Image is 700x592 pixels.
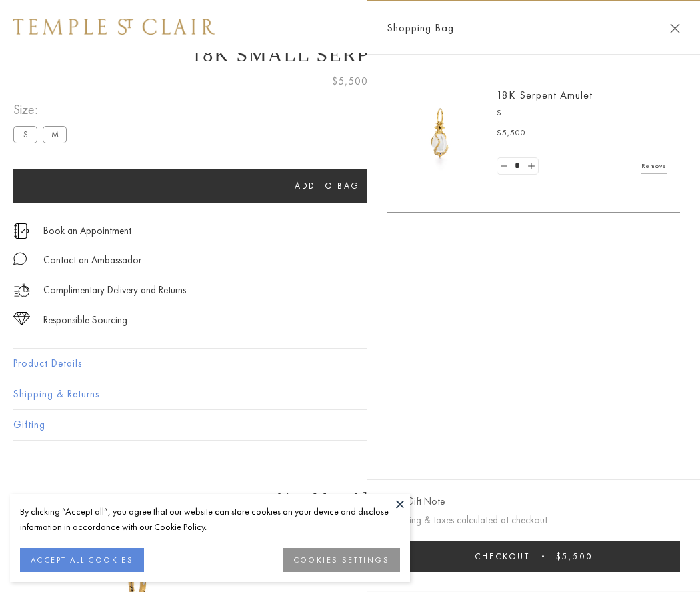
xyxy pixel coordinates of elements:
span: $5,500 [332,73,368,90]
div: Responsible Sourcing [43,312,127,329]
div: Contact an Ambassador [43,252,141,269]
img: Temple St. Clair [13,19,215,35]
span: Add to bag [295,180,360,191]
label: M [43,126,67,143]
a: Book an Appointment [43,223,131,238]
span: Shopping Bag [387,19,454,37]
button: Gifting [13,410,687,440]
button: Add Gift Note [387,493,445,510]
img: P51836-E11SERPPV [400,93,480,173]
img: MessageIcon-01_2.svg [13,252,27,265]
div: By clicking “Accept all”, you agree that our website can store cookies on your device and disclos... [20,504,400,535]
span: $5,500 [497,127,526,140]
p: Complimentary Delivery and Returns [43,282,186,299]
img: icon_sourcing.svg [13,312,30,325]
h1: 18K Small Serpent Amulet [13,43,687,66]
button: Checkout $5,500 [387,541,680,572]
img: icon_appointment.svg [13,223,29,239]
button: Product Details [13,349,687,379]
p: S [497,107,667,120]
span: $5,500 [556,551,593,562]
span: Size: [13,99,72,121]
button: COOKIES SETTINGS [283,548,400,572]
button: Shipping & Returns [13,379,687,409]
a: Remove [641,159,667,173]
p: Shipping & taxes calculated at checkout [387,512,680,529]
label: S [13,126,37,143]
button: Add to bag [13,169,641,203]
button: Close Shopping Bag [670,23,680,33]
span: Checkout [475,551,530,562]
h3: You May Also Like [33,488,667,509]
a: Set quantity to 0 [497,158,511,175]
img: icon_delivery.svg [13,282,30,299]
button: ACCEPT ALL COOKIES [20,548,144,572]
a: Set quantity to 2 [524,158,537,175]
a: 18K Serpent Amulet [497,88,593,102]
